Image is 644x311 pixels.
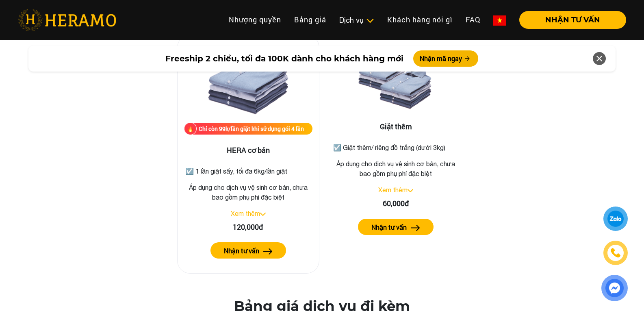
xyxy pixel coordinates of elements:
[184,146,312,155] h3: HERA cơ bản
[339,15,374,26] div: Dịch vụ
[411,225,420,231] img: arrow
[355,41,436,122] img: Giặt thêm
[224,246,259,256] label: Nhận tư vấn
[513,16,626,24] a: NHẬN TƯ VẤN
[184,122,197,135] img: fire.png
[332,219,461,235] a: Nhận tư vấn arrow
[413,50,478,67] button: Nhận mã ngay
[199,124,304,133] div: Chỉ còn 99k/lần giặt khi sử dụng gói 4 lần
[332,159,461,178] p: Áp dụng cho dịch vụ vệ sinh cơ bản, chưa bao gồm phụ phí đặc biệt
[184,183,312,202] p: Áp dụng cho dịch vụ vệ sinh cơ bản, chưa bao gồm phụ phí đặc biệt
[605,242,627,264] a: phone-icon
[18,9,116,30] img: heramo-logo.png
[333,143,459,152] p: ☑️ Giặt thêm/ riêng đồ trắng (dưới 3kg)
[184,242,312,259] a: Nhận tư vấn arrow
[263,248,273,254] img: arrow
[332,198,461,209] div: 60,000đ
[288,11,333,28] a: Bảng giá
[408,189,413,192] img: arrow_down.svg
[459,11,487,28] a: FAQ
[493,15,506,26] img: vn-flag.png
[366,17,374,25] img: subToggleIcon
[208,41,289,123] img: HERA cơ bản
[231,210,260,217] a: Xem thêm
[260,213,266,216] img: arrow_down.svg
[186,166,311,176] p: ☑️ 1 lần giặt sấy, tối đa 6kg/lần giặt
[222,11,288,28] a: Nhượng quyền
[381,11,459,28] a: Khách hàng nói gì
[210,242,286,259] button: Nhận tư vấn
[378,186,408,194] a: Xem thêm
[184,222,312,233] div: 120,000đ
[371,222,407,232] label: Nhận tư vấn
[358,219,434,235] button: Nhận tư vấn
[609,247,621,259] img: phone-icon
[519,11,626,29] button: NHẬN TƯ VẤN
[165,52,403,65] span: Freeship 2 chiều, tối đa 100K dành cho khách hàng mới
[332,122,461,131] h3: Giặt thêm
